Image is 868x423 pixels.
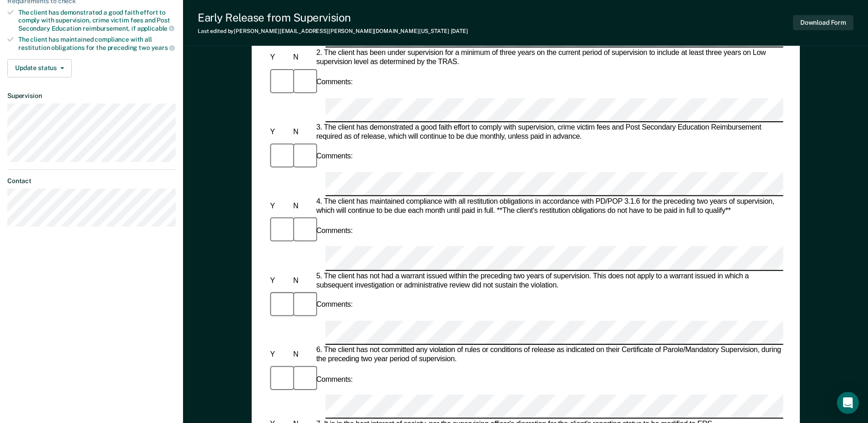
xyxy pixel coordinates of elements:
div: N [291,128,314,137]
div: Y [268,350,291,359]
div: The client has maintained compliance with all restitution obligations for the preceding two [18,36,176,51]
div: N [291,350,314,359]
div: Comments: [314,301,355,310]
dt: Contact [7,177,176,185]
div: N [291,202,314,211]
div: Comments: [314,227,355,236]
div: 5. The client has not had a warrant issued within the preceding two years of supervision. This do... [314,271,783,290]
div: 4. The client has maintained compliance with all restitution obligations in accordance with PD/PO... [314,197,783,216]
dt: Supervision [7,92,176,100]
div: 2. The client has been under supervision for a minimum of three years on the current period of su... [314,49,783,67]
div: 6. The client has not committed any violation of rules or conditions of release as indicated on t... [314,346,783,364]
div: Open Intercom Messenger [837,392,859,414]
div: Y [268,54,291,63]
span: applicable [137,25,174,32]
button: Update status [7,59,72,77]
div: Y [268,202,291,211]
div: 3. The client has demonstrated a good faith effort to comply with supervision, crime victim fees ... [314,123,783,141]
div: N [291,54,314,63]
div: Y [268,276,291,285]
span: [DATE] [451,28,468,34]
div: Comments: [314,375,355,384]
div: Comments: [314,78,355,87]
div: N [291,276,314,285]
div: Early Release from Supervision [198,11,468,24]
div: Last edited by [PERSON_NAME][EMAIL_ADDRESS][PERSON_NAME][DOMAIN_NAME][US_STATE] [198,28,468,34]
div: Comments: [314,152,355,162]
span: years [151,44,175,51]
div: Y [268,128,291,137]
button: Download Form [793,15,853,30]
div: The client has demonstrated a good faith effort to comply with supervision, crime victim fees and... [18,9,176,32]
